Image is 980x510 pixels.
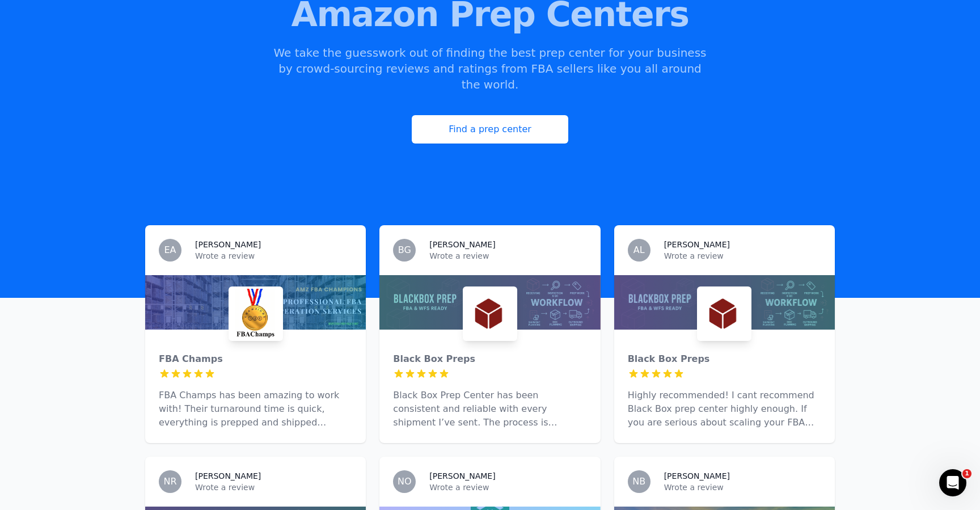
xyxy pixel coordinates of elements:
[628,389,821,429] p: Highly recommended! I cant recommend Black Box prep center highly enough. If you are serious abou...
[465,289,515,339] img: Black Box Preps
[628,352,821,366] div: Black Box Preps
[195,482,352,493] p: Wrote a review
[664,470,730,482] h3: [PERSON_NAME]
[231,289,281,339] img: FBA Champs
[664,250,821,262] p: Wrote a review
[429,482,586,493] p: Wrote a review
[699,289,749,339] img: Black Box Preps
[145,225,366,443] a: EA[PERSON_NAME]Wrote a reviewFBA ChampsFBA ChampsFBA Champs has been amazing to work with! Their ...
[159,389,352,429] p: FBA Champs has been amazing to work with! Their turnaround time is quick, everything is prepped a...
[962,469,971,478] span: 1
[632,477,645,486] span: NB
[272,45,708,92] p: We take the guesswork out of finding the best prep center for your business by crowd-sourcing rev...
[412,115,568,144] a: Find a prep center
[429,470,495,482] h3: [PERSON_NAME]
[195,239,261,250] h3: [PERSON_NAME]
[398,477,412,486] span: NO
[429,239,495,250] h3: [PERSON_NAME]
[939,469,966,496] iframe: Intercom live chat
[379,225,600,443] a: BG[PERSON_NAME]Wrote a reviewBlack Box PrepsBlack Box PrepsBlack Box Prep Center has been consist...
[163,477,176,486] span: NR
[195,470,261,482] h3: [PERSON_NAME]
[429,250,586,262] p: Wrote a review
[393,352,586,366] div: Black Box Preps
[664,239,730,250] h3: [PERSON_NAME]
[164,246,176,255] span: EA
[159,352,352,366] div: FBA Champs
[393,389,586,429] p: Black Box Prep Center has been consistent and reliable with every shipment I’ve sent. The process...
[614,225,835,443] a: AL[PERSON_NAME]Wrote a reviewBlack Box PrepsBlack Box PrepsHighly recommended! I cant recommend B...
[664,482,821,493] p: Wrote a review
[633,246,645,255] span: AL
[398,246,411,255] span: BG
[195,250,352,262] p: Wrote a review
